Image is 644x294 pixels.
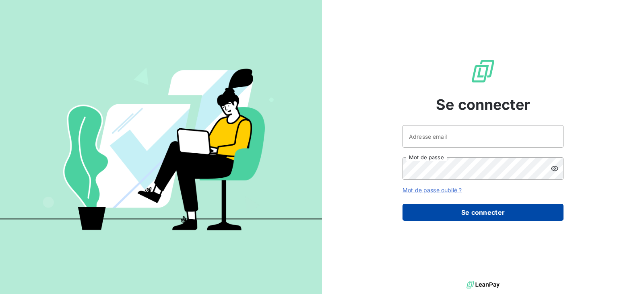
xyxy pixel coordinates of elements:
[470,58,496,84] img: Logo LeanPay
[402,125,563,148] input: placeholder
[402,187,462,193] a: Mot de passe oublié ?
[466,279,500,291] img: logo
[402,204,563,221] button: Se connecter
[436,94,530,115] span: Se connecter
